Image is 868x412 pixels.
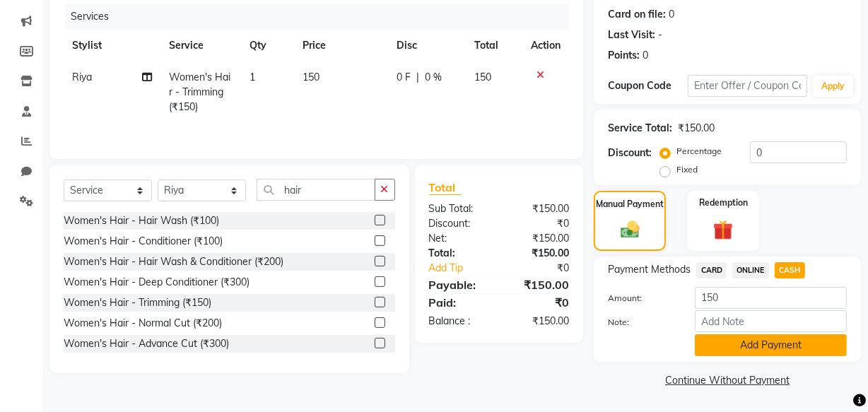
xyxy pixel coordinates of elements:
div: Women's Hair - Trimming (₹150) [64,295,211,310]
div: ₹0 [512,261,580,276]
div: Women's Hair - Advance Cut (₹300) [64,336,229,351]
div: Discount: [418,216,499,231]
div: Paid: [418,294,499,311]
th: Disc [388,30,466,61]
div: Points: [608,48,640,63]
div: ₹150.00 [499,314,580,329]
div: Discount: [608,146,652,160]
div: Women's Hair - Hair Wash & Conditioner (₹200) [64,254,283,269]
img: _gift.svg [707,218,739,242]
input: Search or Scan [257,179,375,201]
label: Fixed [676,163,698,176]
div: Women's Hair - Normal Cut (₹200) [64,316,222,331]
label: Redemption [699,196,748,209]
div: ₹150.00 [499,246,580,261]
span: CASH [775,262,805,278]
label: Percentage [676,145,722,158]
div: 0 [669,7,674,22]
div: Coupon Code [608,78,688,93]
div: - [658,28,662,42]
div: Last Visit: [608,28,655,42]
img: _cash.svg [615,219,645,241]
button: Apply [813,76,853,97]
span: 0 F [397,70,411,85]
div: ₹0 [499,216,580,231]
div: Services [65,4,580,30]
th: Total [466,30,522,61]
div: Women's Hair - Conditioner (₹100) [64,234,223,249]
div: ₹150.00 [499,201,580,216]
span: Total [429,180,462,195]
input: Amount [695,287,847,309]
div: Card on file: [608,7,666,22]
span: Women's Hair - Trimming (₹150) [169,71,230,113]
div: Payable: [418,276,499,293]
span: 0 % [425,70,442,85]
div: 0 [643,48,648,63]
div: ₹150.00 [499,276,580,293]
span: Payment Methods [608,262,691,277]
div: Service Total: [608,121,672,136]
label: Amount: [597,292,684,305]
span: Riya [72,71,92,83]
th: Stylist [64,30,160,61]
div: ₹150.00 [678,121,715,136]
div: ₹150.00 [499,231,580,246]
button: Add Payment [695,334,847,356]
span: CARD [696,262,727,278]
span: 150 [303,71,320,83]
div: Balance : [418,314,499,329]
a: Continue Without Payment [597,373,858,388]
div: Women's Hair - Deep Conditioner (₹300) [64,275,250,290]
div: Women's Hair - Hair Wash (₹100) [64,213,219,228]
span: 150 [474,71,491,83]
th: Action [522,30,569,61]
span: ONLINE [732,262,769,278]
div: Total: [418,246,499,261]
input: Enter Offer / Coupon Code [688,75,807,97]
label: Note: [597,316,684,329]
div: Net: [418,231,499,246]
span: | [416,70,419,85]
div: ₹0 [499,294,580,311]
span: 1 [250,71,255,83]
input: Add Note [695,310,847,332]
th: Price [295,30,389,61]
th: Qty [241,30,295,61]
th: Service [160,30,241,61]
div: Sub Total: [418,201,499,216]
label: Manual Payment [596,198,664,211]
a: Add Tip [418,261,512,276]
